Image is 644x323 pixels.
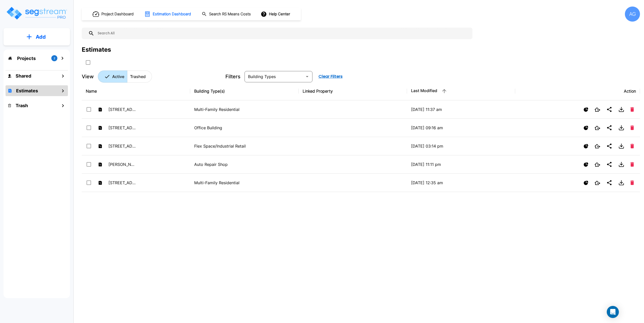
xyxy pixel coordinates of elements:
[616,104,626,114] button: Download
[82,45,111,54] div: Estimates
[604,141,614,151] button: Share
[628,160,636,169] button: Delete
[582,105,590,114] button: Show Ranges
[16,73,31,79] h1: Shared
[616,159,626,169] button: Download
[101,11,134,17] h1: Project Dashboard
[628,123,636,132] button: Delete
[628,142,636,150] button: Delete
[127,71,152,83] button: Trashed
[582,160,590,169] button: Show Ranges
[604,178,614,188] button: Share
[108,161,136,167] p: [PERSON_NAME] Service Station
[515,82,640,100] th: Action
[91,9,136,20] button: Project Dashboard
[411,125,511,131] p: [DATE] 09:16 am
[130,74,146,80] p: Trashed
[82,73,94,80] p: View
[260,9,292,19] button: Help Center
[592,142,602,150] button: Open New Tab
[628,105,636,114] button: Delete
[16,87,38,94] h1: Estimates
[616,123,626,133] button: Download
[616,178,626,188] button: Download
[190,82,299,100] th: Building Type(s)
[582,142,590,151] button: Show Ranges
[200,9,254,19] button: Search RS Means Costs
[246,73,303,80] input: Building Types
[17,55,36,62] p: Projects
[94,28,470,39] input: Search All
[604,123,614,133] button: Share
[209,11,251,17] h1: Search RS Means Costs
[194,180,295,186] p: Multi-Family Residential
[153,11,191,17] h1: Estimation Dashboard
[98,71,152,83] div: Platform
[592,105,602,114] button: Open New Tab
[604,159,614,169] button: Share
[407,82,515,100] th: Last Modified
[592,124,602,132] button: Open New Tab
[582,123,590,132] button: Show Ranges
[194,125,295,131] p: Office Building
[4,30,70,44] button: Add
[108,106,136,112] p: [STREET_ADDRESS]
[628,178,636,187] button: Delete
[411,161,511,167] p: [DATE] 11:11 pm
[194,161,295,167] p: Auto Repair Shop
[6,6,67,20] img: Logo
[194,106,295,112] p: Multi-Family Residential
[194,143,295,149] p: Flex Space/Industrial Retail
[86,88,186,94] div: Name
[225,73,240,80] p: Filters
[625,7,640,22] div: AG
[142,9,194,19] button: Estimation Dashboard
[582,178,590,187] button: Show Ranges
[299,82,407,100] th: Linked Property
[592,179,602,187] button: Open New Tab
[98,71,127,83] button: Active
[16,102,28,109] h1: Trash
[607,306,619,318] div: Open Intercom Messenger
[411,143,511,149] p: [DATE] 03:14 pm
[54,56,55,60] p: 2
[108,125,136,131] p: [STREET_ADDRESS][PERSON_NAME]
[112,74,124,80] p: Active
[108,143,136,149] p: [STREET_ADDRESS]
[108,180,136,186] p: [STREET_ADDRESS][PERSON_NAME]
[616,141,626,151] button: Download
[83,57,93,68] button: SelectAll
[411,180,511,186] p: [DATE] 12:35 am
[411,106,511,112] p: [DATE] 11:37 am
[36,33,46,41] p: Add
[604,104,614,114] button: Share
[316,72,345,82] button: Clear Filters
[304,73,311,80] button: Open
[592,160,602,169] button: Open New Tab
